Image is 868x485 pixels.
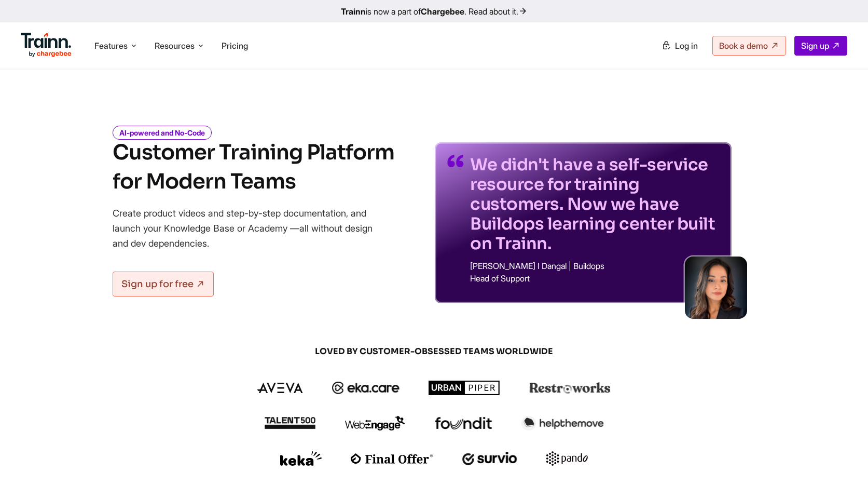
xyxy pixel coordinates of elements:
p: Create product videos and step-by-step documentation, and launch your Knowledge Base or Academy —... [113,206,388,251]
a: Sign up for free [113,272,214,297]
img: restroworks logo [529,382,611,394]
span: LOVED BY CUSTOMER-OBSESSED TEAMS WORLDWIDE [185,346,683,357]
p: We didn't have a self-service resource for training customers. Now we have Buildops learning cent... [470,155,719,253]
b: Trainn [341,6,366,17]
a: Sign up [794,36,847,56]
img: Trainn Logo [21,33,72,58]
img: aveva logo [257,383,303,393]
img: keka logo [280,451,322,466]
p: [PERSON_NAME] I Dangal | Buildops [470,262,719,270]
span: Book a demo [719,41,768,51]
img: ekacare logo [332,382,399,394]
img: quotes-purple.41a7099.svg [447,155,464,167]
img: webengage logo [345,416,405,430]
b: Chargebee [421,6,464,17]
p: Head of Support [470,274,719,282]
img: helpthemove logo [521,416,604,430]
i: AI-powered and No-Code [113,126,212,140]
img: survio logo [462,452,518,465]
img: pando logo [546,451,588,466]
img: finaloffer logo [351,453,433,464]
img: sabina-buildops.d2e8138.png [685,257,747,319]
h1: Customer Training Platform for Modern Teams [113,138,394,196]
span: Features [94,40,128,51]
span: Sign up [801,41,829,51]
img: urbanpiper logo [429,381,500,395]
img: foundit logo [434,417,492,429]
a: Log in [655,36,704,55]
span: Resources [155,40,195,51]
a: Pricing [222,41,248,51]
span: Log in [675,41,698,51]
a: Book a demo [712,36,786,56]
img: talent500 logo [264,416,316,429]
